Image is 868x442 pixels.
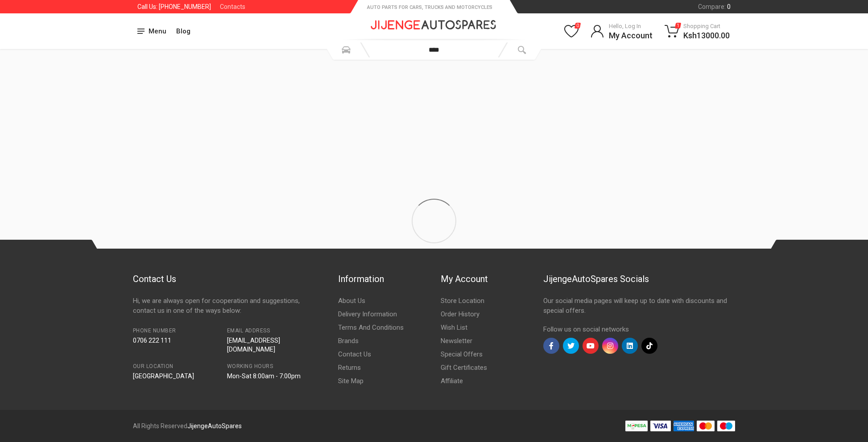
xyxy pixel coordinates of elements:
dt: Working Hours [227,362,308,371]
span: Menu [149,27,166,35]
a: Store Location [441,297,484,305]
a: Newsletter [441,337,472,345]
h5: Information [338,274,427,284]
a: Returns [338,364,361,372]
a: 0 [559,19,583,43]
span: Shopping Cart [683,20,730,31]
div: Follow us on social networks [543,324,735,334]
span: Compare : [698,4,726,10]
dd: [GEOGRAPHIC_DATA] [133,372,214,381]
h5: JijengeAutoSpares Socials [543,274,735,284]
a: Brands [338,337,359,345]
div: All Rights Reserved [133,422,242,431]
a: Gift Certificates [441,364,487,372]
span: Ksh 13000.00 [683,29,730,41]
dt: Email Address [227,326,308,335]
a: Wish List [441,323,467,331]
a: Delivery Information [338,310,397,318]
a: Hello, Log InMy Account [585,19,658,43]
a: Order History [441,310,479,318]
a: Jijenge [187,422,208,430]
span: My Account [609,29,653,41]
span: 0 [727,4,731,10]
span: 0 [575,23,580,29]
button: Menu [133,24,171,39]
a: About Us [338,297,365,305]
a: Terms And Conditions [338,323,404,331]
dd: Mon-Sat 8:00am - 7:00pm [227,372,308,381]
a: AutoSpares [208,422,242,430]
a: Site Map [338,377,364,385]
a: 1Shopping CartKsh13000.00 [660,19,735,43]
h5: Contact Us [133,274,309,284]
span: 1 [675,23,681,29]
h5: My Account [441,274,530,284]
a: Contacts [220,4,245,10]
div: Hi, we are always open for cooperation and suggestions, contact us in one of the ways below: [133,296,309,315]
dd: 0706 222 111 [133,336,214,345]
dd: [EMAIL_ADDRESS][DOMAIN_NAME] [227,336,308,354]
div: Our social media pages will keep up to date with discounts and special offers. [543,296,735,315]
a: Contact Us [338,350,371,358]
a: Special Offers [441,350,483,358]
dt: Phone Number [133,326,214,335]
span: Hello, Log In [609,20,653,31]
a: Blog [171,24,195,39]
dt: Our Location [133,362,214,371]
a: Affiliate [441,377,463,385]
